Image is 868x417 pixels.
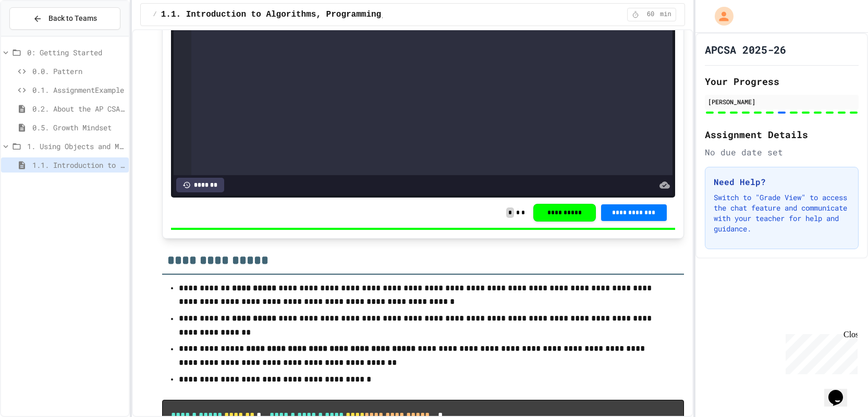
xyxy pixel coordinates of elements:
div: Chat with us now!Close [4,4,72,66]
h2: Your Progress [705,74,859,89]
span: 0.2. About the AP CSA Exam [32,103,125,114]
button: Back to Teams [9,7,120,30]
h3: Need Help? [714,176,850,188]
span: 0: Getting Started [27,47,125,58]
span: 60 [642,10,659,19]
span: 0.5. Growth Mindset [32,122,125,133]
span: 1.1. Introduction to Algorithms, Programming, and Compilers [32,160,125,170]
iframe: chat widget [781,330,858,374]
p: Switch to "Grade View" to access the chat feature and communicate with your teacher for help and ... [714,192,850,234]
div: No due date set [705,146,859,158]
span: min [660,10,671,19]
span: 1.1. Introduction to Algorithms, Programming, and Compilers [161,8,457,21]
span: 0.0. Pattern [32,66,125,77]
span: / [153,10,157,19]
span: Back to Teams [48,13,97,24]
iframe: chat widget [824,375,858,407]
span: 0.1. AssignmentExample [32,84,125,95]
h1: APCSA 2025-26 [705,42,786,57]
div: My Account [704,4,736,28]
span: 1. Using Objects and Methods [27,141,125,152]
div: [PERSON_NAME] [708,97,855,106]
h2: Assignment Details [705,127,859,142]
